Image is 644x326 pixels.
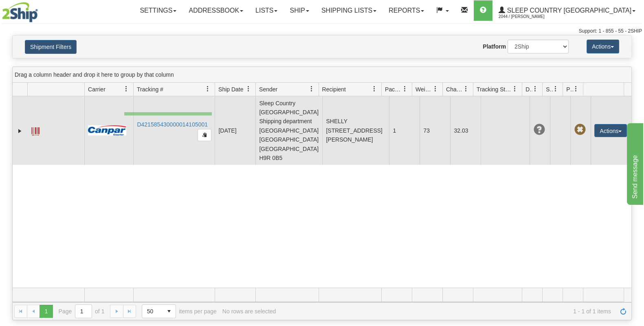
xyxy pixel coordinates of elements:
a: Label [31,124,40,137]
span: Charge [446,85,463,93]
td: 32.03 [450,96,481,165]
div: grid grouping header [13,67,631,83]
span: Recipient [322,85,346,93]
a: Tracking # filter column settings [201,82,215,96]
img: logo2044.jpg [2,2,38,22]
label: Platform [483,42,506,51]
span: 2044 / [PERSON_NAME] [499,13,560,21]
button: Copy to clipboard [198,129,211,141]
span: Page sizes drop down [142,304,176,318]
span: Carrier [88,85,106,93]
a: Carrier filter column settings [119,82,133,96]
a: Refresh [617,305,630,318]
span: Delivery Status [525,85,532,93]
span: Page 1 [40,305,53,318]
div: Support: 1 - 855 - 55 - 2SHIP [2,28,642,35]
div: No rows are selected [222,308,276,315]
td: [DATE] [215,96,255,165]
span: Sender [259,85,277,93]
a: Packages filter column settings [398,82,412,96]
a: Expand [16,127,24,135]
iframe: chat widget [625,121,643,204]
td: SHELLY [STREET_ADDRESS][PERSON_NAME] [322,96,389,165]
td: Sleep Country [GEOGRAPHIC_DATA] Shipping department [GEOGRAPHIC_DATA] [GEOGRAPHIC_DATA] [GEOGRAPH... [255,96,322,165]
a: Delivery Status filter column settings [528,82,542,96]
span: Pickup Status [566,85,573,93]
a: Weight filter column settings [429,82,442,96]
span: Packages [385,85,402,93]
td: 73 [420,96,450,165]
img: 14 - Canpar [88,125,126,135]
span: Sleep Country [GEOGRAPHIC_DATA] [505,7,631,14]
a: Sleep Country [GEOGRAPHIC_DATA] 2044 / [PERSON_NAME] [492,0,642,21]
span: select [163,305,176,318]
button: Shipment Filters [25,40,77,54]
a: Ship [284,0,315,21]
span: Pickup Not Assigned [574,124,585,135]
a: Charge filter column settings [459,82,473,96]
a: Tracking Status filter column settings [508,82,522,96]
a: Shipment Issues filter column settings [549,82,563,96]
a: Reports [382,0,430,21]
span: Ship Date [218,85,243,93]
span: Tracking # [137,85,163,93]
a: Lists [249,0,284,21]
span: Shipment Issues [546,85,553,93]
a: Shipping lists [315,0,382,21]
a: Sender filter column settings [305,82,319,96]
span: 50 [147,307,158,315]
button: Actions [587,40,619,53]
span: Page of 1 [59,304,105,318]
a: Settings [134,0,182,21]
a: D421585430000014105001 [137,121,208,128]
span: items per page [142,304,217,318]
span: Tracking Status [477,85,512,93]
a: Recipient filter column settings [367,82,381,96]
button: Actions [594,124,627,137]
a: Pickup Status filter column settings [569,82,583,96]
div: Send message [6,5,75,15]
a: Addressbook [182,0,249,21]
input: Page 1 [75,305,92,318]
span: Weight [415,85,433,93]
a: Ship Date filter column settings [242,82,255,96]
td: 1 [389,96,420,165]
span: Unknown [533,124,545,135]
span: 1 - 1 of 1 items [281,308,611,315]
